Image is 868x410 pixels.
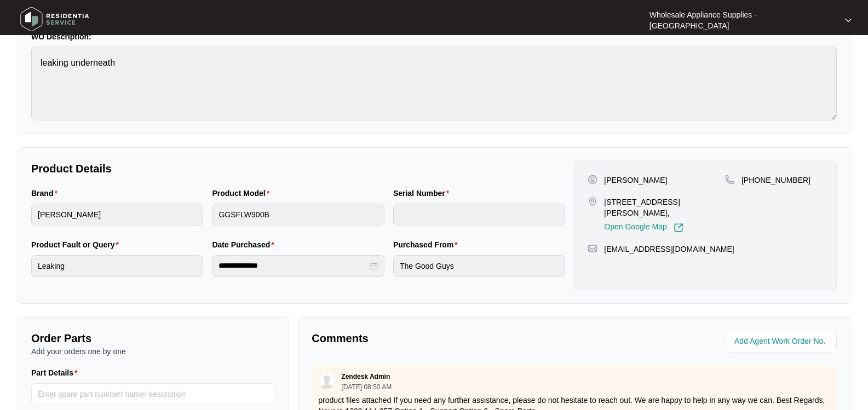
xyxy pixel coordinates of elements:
input: Brand [31,204,203,226]
img: map-pin [588,244,597,253]
textarea: leaking underneath [31,47,837,120]
p: Zendesk Admin [341,372,390,381]
img: residentia service logo [16,3,93,36]
p: [DATE] 08:50 AM [341,384,392,390]
label: Purchased From [393,239,462,250]
img: map-pin [588,197,597,206]
input: Product Model [212,204,384,226]
p: Add your orders one by one [31,346,275,357]
p: Comments [312,331,566,346]
p: Order Parts [31,331,275,346]
label: Part Details [31,367,82,378]
input: Date Purchased [219,260,367,272]
img: map-pin [725,175,735,184]
input: Part Details [31,383,275,405]
p: Wholesale Appliance Supplies - [GEOGRAPHIC_DATA] [649,9,835,31]
p: [EMAIL_ADDRESS][DOMAIN_NAME] [604,244,734,255]
label: Product Model [212,188,274,199]
p: [STREET_ADDRESS][PERSON_NAME], [604,197,725,218]
label: Brand [31,188,62,199]
label: Serial Number [393,188,453,199]
img: user-pin [588,175,597,184]
label: Product Fault or Query [31,239,123,250]
img: dropdown arrow [845,18,852,23]
a: Open Google Map [604,223,683,233]
img: Link-External [674,223,683,233]
input: Purchased From [393,255,565,277]
label: Date Purchased [212,239,278,250]
input: Product Fault or Query [31,255,203,277]
p: [PHONE_NUMBER] [741,175,810,186]
input: Add Agent Work Order No. [734,335,830,348]
input: Serial Number [393,204,565,226]
p: Product Details [31,161,565,176]
img: user.svg [319,373,335,389]
p: [PERSON_NAME] [604,175,667,186]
